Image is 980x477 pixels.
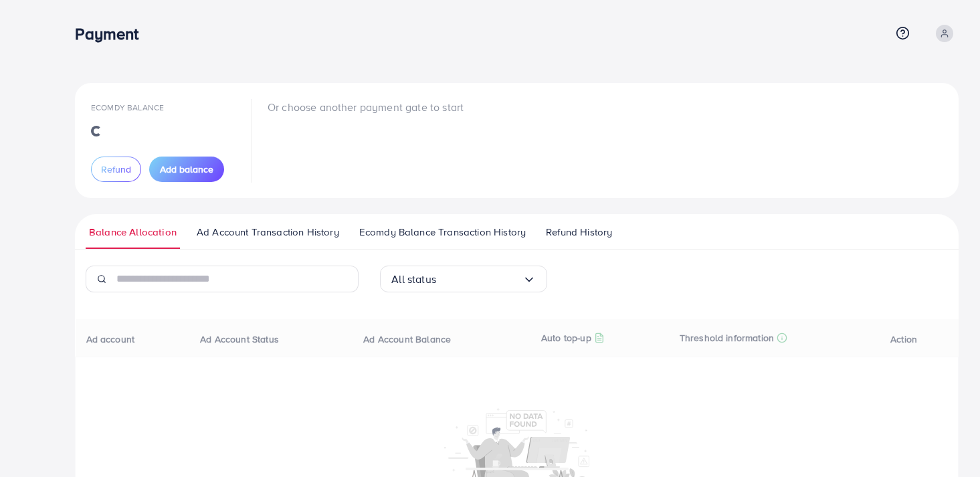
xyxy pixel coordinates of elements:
button: Add balance [149,157,224,182]
span: Refund History [546,225,612,240]
div: Search for option [380,266,547,292]
p: Or choose another payment gate to start [268,99,464,115]
span: All status [391,269,436,290]
span: Ecomdy Balance Transaction History [359,225,526,240]
input: Search for option [436,269,522,290]
span: Add balance [160,163,213,176]
span: Ad Account Transaction History [197,225,339,240]
button: Refund [91,157,141,182]
span: Refund [101,163,131,176]
span: Balance Allocation [89,225,177,240]
span: Ecomdy Balance [91,102,164,113]
h3: Payment [75,24,149,43]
